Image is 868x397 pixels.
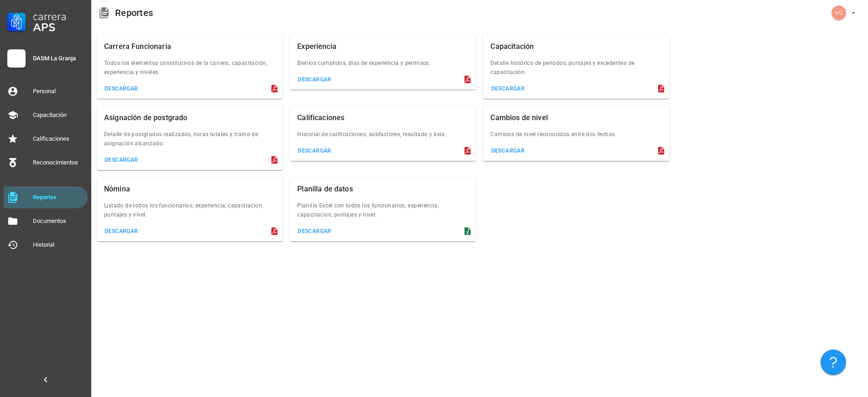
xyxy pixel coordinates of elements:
div: Reportes [115,8,153,18]
div: Todos los elementos constitutivos de la carrera; capacitación, experiencia y niveles. [97,58,283,82]
div: Detalle de postgrados realizados, horas totales y tramo de asignación alcanzado. [97,130,283,154]
button: descargar [100,225,142,238]
div: descargar [490,148,525,154]
div: Capacitación [490,35,534,58]
button: descargar [100,154,142,166]
a: Reconocimientos [4,152,88,174]
div: Bienios cumplidos, dias de experiencia y permisos. [290,58,476,73]
a: Historial [4,234,88,256]
div: Calificaciones [290,106,476,161]
div: Nómina [104,177,130,201]
div: Carrera [33,11,84,22]
div: Personal [33,88,84,95]
div: Cambios de nivel reconocidos entre dos fechas. [483,130,669,144]
button: descargar [487,144,528,157]
div: Cambios de nivel [490,106,547,130]
div: Planilla de datos [290,177,476,241]
button: descargar [487,82,528,95]
button: descargar [294,225,335,238]
button: descargar [294,144,335,157]
div: Cambios de nivel [483,106,669,161]
div: Historial de calificaciones; subfactores, resultado y lista. [290,130,476,144]
div: Asignación de postgrado [104,106,187,130]
div: Asignación de postgrado [97,106,283,170]
div: Planilla Excel con todos los funcionarios; experiencia, capacitacion, puntajes y nivel. [290,201,476,225]
a: Calificaciones [4,128,88,150]
div: Planilla de datos [297,177,353,201]
div: Detalle histórico de periodos, puntajes y excedentes de capacitación. [483,58,669,82]
div: avatar [831,5,846,20]
div: Nómina [97,177,283,241]
div: Carrera Funcionaria [104,35,171,58]
div: DASM La Granja [33,55,84,62]
div: descargar [104,157,138,163]
a: Capacitación [4,104,88,126]
a: Documentos [4,210,88,232]
div: Listado de todos los funcionarios; experiencia, capacitacion, puntajes y nivel. [97,201,283,225]
div: Historial [33,241,84,249]
div: descargar [297,76,331,83]
div: Carrera Funcionaria [97,35,283,99]
div: descargar [297,228,331,234]
div: descargar [104,228,138,234]
div: Capacitación [33,111,84,119]
div: Calificaciones [33,135,84,143]
div: Reportes [33,194,84,201]
div: descargar [297,148,331,154]
div: Experiencia [297,35,337,58]
div: Capacitación [483,35,669,99]
div: Documentos [33,217,84,225]
div: descargar [104,85,138,92]
button: descargar [294,73,335,86]
a: Personal [4,80,88,102]
div: descargar [490,85,525,92]
div: Reconocimientos [33,159,84,166]
div: APS [33,22,84,33]
div: Calificaciones [297,106,344,130]
div: Experiencia [290,35,476,90]
a: Reportes [4,186,88,208]
button: descargar [100,82,142,95]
